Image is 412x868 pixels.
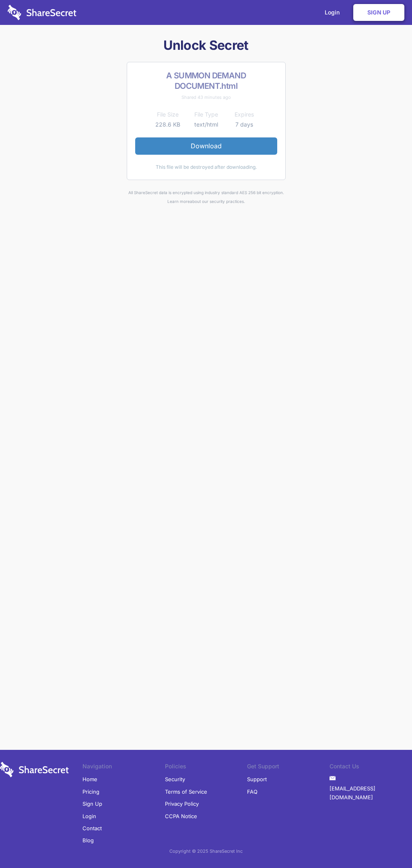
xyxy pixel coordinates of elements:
[165,786,207,798] a: Terms of Service
[135,137,277,154] a: Download
[135,163,277,172] div: This file will be destroyed after downloading.
[225,110,264,119] th: Expires
[82,786,99,798] a: Pricing
[135,70,277,91] h2: A SUMMON DEMAND DOCUMENT.html
[247,786,257,798] a: FAQ
[225,120,264,129] td: 7 days
[82,773,97,785] a: Home
[82,798,102,810] a: Sign Up
[165,798,199,810] a: Privacy Policy
[82,762,165,773] li: Navigation
[82,834,94,846] a: Blog
[82,810,96,822] a: Login
[135,93,277,102] div: Shared 43 minutes ago
[165,762,247,773] li: Policies
[165,773,185,785] a: Security
[149,110,187,119] th: File Size
[187,120,225,129] td: text/html
[353,4,404,21] a: Sign Up
[247,773,267,785] a: Support
[165,810,197,822] a: CCPA Notice
[149,120,187,129] td: 228.6 KB
[187,110,225,119] th: File Type
[82,822,102,834] a: Contact
[247,762,330,773] li: Get Support
[8,5,76,20] img: logo-wordmark-white-trans-d4663122ce5f474addd5e946df7df03e33cb6a1c49d2221995e7729f52c070b2.svg
[330,762,412,773] li: Contact Us
[167,199,190,204] a: Learn more
[330,782,412,804] a: [EMAIL_ADDRESS][DOMAIN_NAME]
